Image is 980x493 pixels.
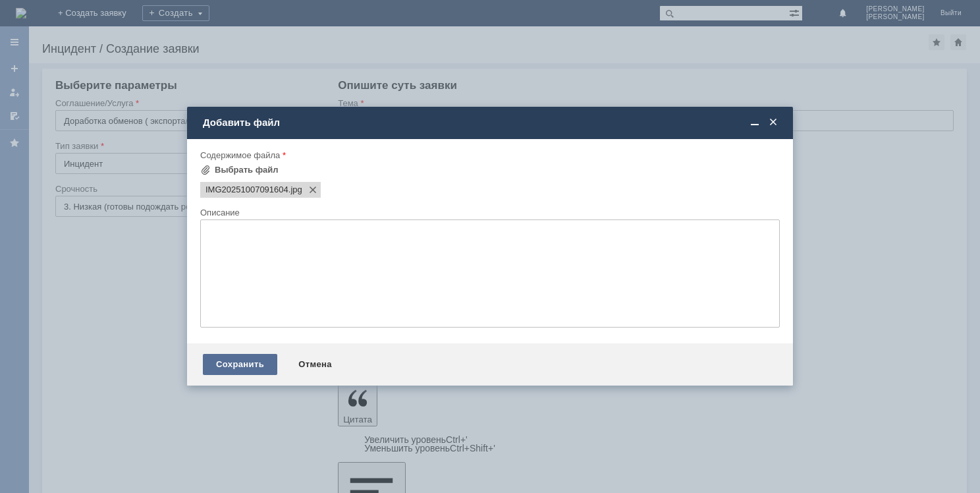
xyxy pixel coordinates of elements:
[5,5,192,121] div: Прошу проверить магазины Ижевск 3,4,5,8 на наличие задвоенного штрихкода в 1с на товары. на этих ...
[215,165,279,175] div: Выбрать файл
[200,208,777,217] div: Описание
[203,117,780,129] div: Добавить файл
[205,185,288,195] span: IMG20251007091604.jpg
[288,185,302,195] span: IMG20251007091604.jpg
[767,117,780,129] span: Закрыть
[748,117,761,129] span: Свернуть (Ctrl + M)
[200,151,777,159] div: Содержимое файла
